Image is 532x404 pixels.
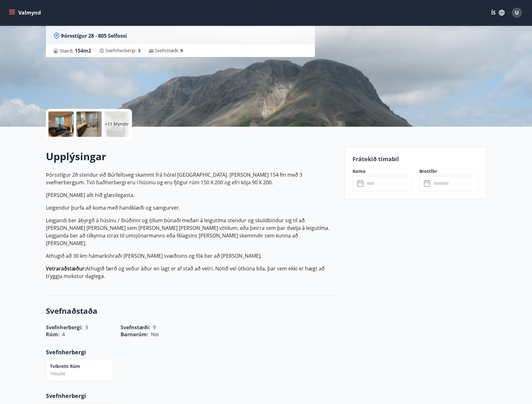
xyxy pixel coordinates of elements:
h3: Svefnaðstaða [46,306,337,316]
span: U [515,9,519,16]
label: Brottför [419,168,479,174]
button: menu [8,7,43,18]
p: Svefnherbergi [46,348,337,356]
label: Koma [353,168,412,174]
span: Nei [151,331,159,338]
p: Frátekið tímabil [353,155,479,163]
span: Þórsstígur 28 - 805 Selfossi [61,32,127,39]
span: Rúm : [46,331,59,338]
span: 4 [62,331,65,338]
p: Athugið færð og veður áður en lagt er af stað að vetri. Notið vel útbúna bíla, þar sem ekki er hæ... [46,265,337,280]
p: [PERSON_NAME] allt hið glæsilegasta. [46,191,337,199]
p: Svefnherbergi [46,392,337,400]
span: Stærð : [60,47,91,54]
span: 154 m2 [75,47,91,54]
p: Tvíbreitt rúm [50,363,80,369]
span: Svefnherbergi : [105,47,141,54]
strong: Vetraraðstæður: [46,265,86,272]
span: 150x200 [50,371,65,376]
span: 9 [180,47,183,54]
span: Barnarúm : [121,331,148,338]
span: 3 [138,47,141,54]
button: U [509,5,524,20]
p: Leigendur þurfa að koma með handklæði og sængurver. [46,204,337,211]
span: Svefnstæði : [155,47,183,54]
h2: Upplýsingar [46,149,337,163]
p: Athugið að 30 km hámarkshraði [PERSON_NAME] svæðisins og fók ber að [PERSON_NAME]. [46,252,337,260]
p: Þórsstígur 28 stendur við Búrfellsveg skammt frá hótel [GEOGRAPHIC_DATA]. [PERSON_NAME] 154 fm me... [46,171,337,186]
p: Leigjandi ber ábyrgð á húsinu / íbúðinni og öllum búnaði meðan á leigutíma stendur og skuldbindur... [46,217,337,247]
button: ÍS [488,7,508,18]
p: +11 Myndir [105,121,129,127]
